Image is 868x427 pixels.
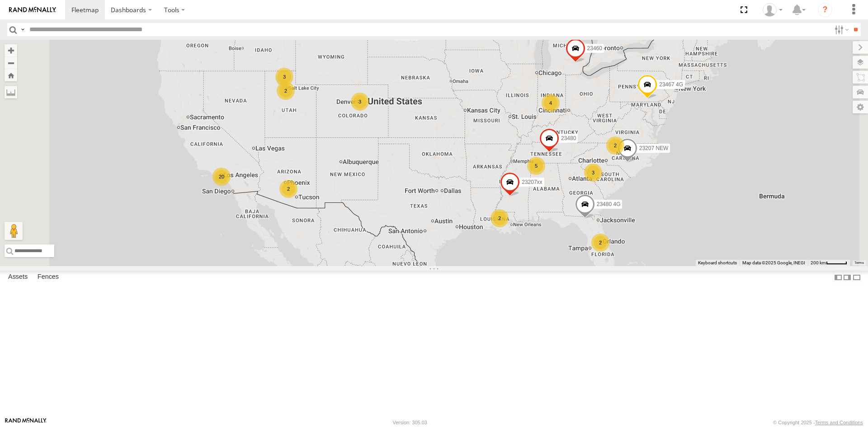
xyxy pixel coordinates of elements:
button: Keyboard shortcuts [698,260,737,266]
button: Drag Pegman onto the map to open Street View [5,222,23,240]
span: Map data ©2025 Google, INEGI [742,260,805,265]
span: 23480 [561,135,576,141]
button: Zoom in [5,44,17,56]
label: Map Settings [853,101,868,113]
div: 5 [527,157,545,175]
button: Zoom Home [5,69,17,81]
label: Dock Summary Table to the Left [834,271,843,284]
div: 2 [606,136,624,155]
div: Sardor Khadjimedov [759,3,786,17]
label: Fences [33,271,63,284]
span: 23207xx [522,179,542,185]
label: Assets [4,271,32,284]
div: 4 [542,94,560,112]
div: 2 [279,180,297,198]
div: 2 [491,209,509,227]
div: © Copyright 2025 - [773,420,863,425]
span: 23207 NEW [639,145,669,151]
div: 3 [275,68,293,86]
i: ? [818,3,832,17]
label: Measure [5,86,17,99]
span: 23467 4G [659,81,683,88]
a: Visit our Website [5,418,47,427]
button: Zoom out [5,56,17,69]
span: 23460 [587,45,602,52]
label: Search Query [19,23,26,36]
div: 2 [591,234,609,252]
div: 20 [212,168,231,186]
div: Version: 305.03 [393,420,427,425]
div: 2 [277,82,295,100]
button: Map Scale: 200 km per 43 pixels [808,260,850,266]
img: rand-logo.svg [9,7,56,13]
label: Hide Summary Table [852,271,861,284]
span: 200 km [811,260,826,265]
a: Terms [854,261,864,265]
span: 23480 4G [597,201,621,207]
div: 3 [351,93,369,111]
label: Search Filter Options [831,23,850,36]
label: Dock Summary Table to the Right [843,271,852,284]
div: 3 [584,164,602,182]
a: Terms and Conditions [815,420,863,425]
